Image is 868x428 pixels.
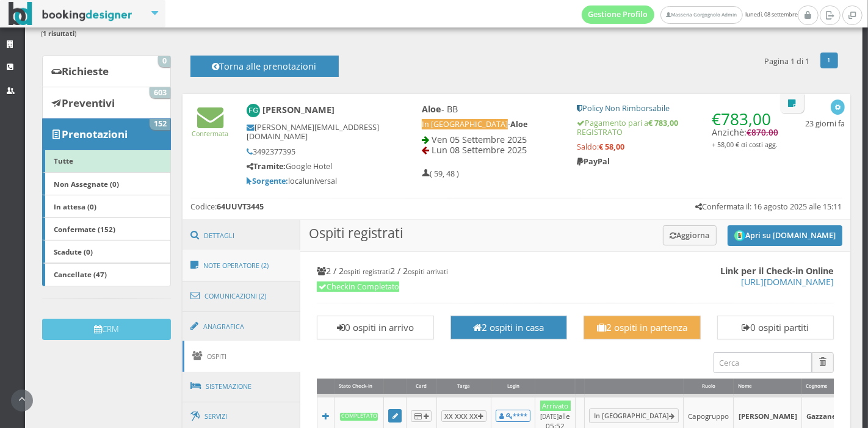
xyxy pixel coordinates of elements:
span: 603 [150,87,170,98]
b: [PERSON_NAME] [262,104,335,115]
b: Aloe [510,119,527,129]
h4: Anzichè: [712,104,778,149]
a: Confermata [192,119,229,138]
a: Anagrafica [183,311,301,343]
h3: Ospiti registrati [300,220,850,253]
a: Prenotazioni 152 [42,118,171,150]
b: Prenotazioni [62,127,128,141]
span: Ven 05 Settembre 2025 [432,134,527,145]
b: Confermate (152) [54,224,115,234]
a: Ospiti [183,341,301,372]
a: In [GEOGRAPHIC_DATA] [589,408,679,423]
small: ospiti arrivati [408,267,448,276]
a: Comunicazioni (2) [183,280,301,312]
a: [URL][DOMAIN_NAME] [741,276,834,288]
b: Non Assegnate (0) [54,179,119,189]
button: XX XXX XX [441,410,486,422]
div: Ruolo [684,379,733,394]
span: Checkin Completato [317,281,399,292]
a: Note Operatore (2) [183,250,301,281]
span: Lun 08 Settembre 2025 [432,144,527,156]
h5: Confermata il: 16 agosto 2025 alle 15:11 [695,202,842,211]
h4: 2 / 2 2 / 2 [317,266,834,276]
img: Francesco Gazzaneo [247,104,261,118]
a: Dettagli [183,220,301,252]
small: [DATE] [540,412,559,421]
b: PayPal [577,156,610,167]
div: Nome [734,379,801,394]
h3: 2 ospiti in partenza [590,322,694,333]
span: 0 [158,56,170,67]
h5: [PERSON_NAME][EMAIL_ADDRESS][DOMAIN_NAME] [247,123,381,141]
span: 783,00 [721,108,771,130]
h5: localuniversal [247,176,381,186]
strong: € 58,00 [599,142,624,152]
input: Cerca [714,352,812,372]
h3: 0 ospiti in arrivo [323,322,427,333]
a: Preventivi 603 [42,87,171,118]
b: In attesa (0) [54,201,96,211]
span: € [747,127,778,138]
h4: - BB [422,104,561,114]
a: Gestione Profilo [582,5,655,24]
a: Masseria Gorgognolo Admin [660,6,742,24]
a: Non Assegnate (0) [42,172,171,195]
div: Arrivato [540,401,571,411]
div: Login [491,379,535,394]
b: Preventivi [62,96,115,110]
button: Aggiorna [663,225,717,245]
a: Cancellate (47) [42,263,171,286]
h5: 3492377395 [247,147,381,156]
button: CRM [42,319,171,340]
a: Confermate (152) [42,217,171,241]
b: Richieste [62,64,109,78]
b: Aloe [422,103,441,115]
b: Cancellate (47) [54,269,107,279]
a: Sistemazione [183,371,301,402]
h3: 2 ospiti in casa [457,322,561,333]
a: Richieste 0 [42,56,171,87]
h5: - [422,120,561,129]
button: Torna alle prenotazioni [190,56,339,77]
h5: Codice: [190,202,264,211]
h3: 0 ospiti partiti [723,322,828,333]
a: In attesa (0) [42,195,171,218]
b: 64UUVT3445 [217,201,264,212]
div: Stato Check-In [335,379,383,394]
span: 870,00 [751,127,778,138]
b: Sorgente: [247,176,288,186]
b: Tutte [54,156,73,165]
div: Card [407,379,436,394]
a: Tutte [42,150,171,173]
span: In [GEOGRAPHIC_DATA] [422,119,508,129]
h5: Google Hotel [247,162,381,171]
a: 1 [820,53,838,68]
h5: Pagina 1 di 1 [764,57,809,66]
button: Apri su [DOMAIN_NAME] [728,225,842,247]
h5: ( 59, 48 ) [422,169,459,178]
h4: Torna alle prenotazioni [204,61,325,80]
img: BookingDesigner.com [9,2,132,26]
span: 152 [150,119,170,130]
h6: ( ) [42,30,847,38]
small: + 58,00 € di costi agg. [712,140,778,149]
img: circle_logo_thumb.png [734,230,745,241]
b: Completato [340,413,378,421]
b: 1 risultati [43,29,75,38]
div: Targa [437,379,491,394]
b: Link per il Check-in Online [720,265,834,277]
h5: Pagamento pari a REGISTRATO [577,118,778,137]
h5: Policy Non Rimborsabile [577,104,778,113]
small: ospiti registrati [344,267,390,276]
h5: 23 giorni fa [805,119,845,128]
span: € [712,108,771,130]
span: lunedì, 08 settembre [582,5,798,24]
b: Scadute (0) [54,247,93,256]
h5: Saldo: [577,142,778,151]
strong: € 783,00 [648,118,678,128]
a: Scadute (0) [42,240,171,263]
b: Tramite: [247,161,286,172]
